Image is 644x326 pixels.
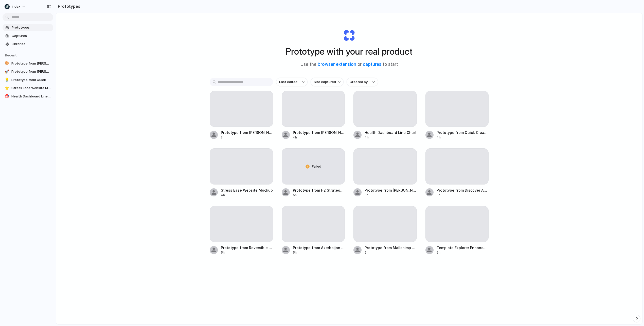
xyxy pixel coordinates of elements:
button: Site captured [311,78,344,86]
span: Template Explorer Enhancement [437,245,489,250]
button: Created by [347,78,378,86]
span: Prototype from Discover Apps - LinkedIn Ads [437,188,489,193]
a: ⭐Stress Ease Website Mockup [3,84,53,92]
a: Captures [3,32,53,40]
a: 🚀Prototype from [PERSON_NAME] Headings [3,68,53,75]
a: Prototype from Quick Create - Canva4h [425,91,489,140]
div: 🎯 [5,94,9,99]
span: Captures [12,33,51,38]
a: Prototype from [PERSON_NAME]'s Sporting Goods - National Sneaker Day5h [353,148,417,197]
div: 🚀 [5,69,9,74]
span: Recent [5,53,17,57]
a: Prototypes [3,24,53,31]
span: Prototype from Quick Create - Canva [11,77,51,83]
div: 4h [365,135,417,140]
a: Prototype from Mailchimp Email & SMS v25h [353,206,417,255]
span: Prototype from Mailchimp Email & SMS v2 [365,245,417,250]
a: Prototype from Discover Apps - LinkedIn Ads5h [425,148,489,197]
button: Index [3,3,28,11]
span: Health Dashboard Line Chart [11,94,51,99]
span: Site captured [314,79,336,85]
a: 🎯Health Dashboard Line Chart [3,93,53,100]
span: Prototype from Quick Create - Canva [437,130,489,135]
span: Stress Ease Website Mockup [221,188,273,193]
a: Health Dashboard Line Chart4h [353,91,417,140]
span: Prototype from Azerbaijan GP 2025 Race Result [293,245,345,250]
span: Created by [350,79,368,85]
span: Use the or to start [300,61,398,68]
a: 💡Prototype from Quick Create - Canva [3,76,53,84]
div: 6h [437,250,489,255]
div: 💡 [5,77,9,83]
span: Failed [312,164,321,169]
button: Last edited [276,78,308,86]
span: Prototype from [PERSON_NAME] Headings [11,69,51,74]
a: 🎨Prototype from [PERSON_NAME] Headings v9 [3,60,53,67]
div: 5h [365,193,417,197]
a: Template Explorer Enhancement6h [425,206,489,255]
div: 5h [293,250,345,255]
span: Health Dashboard Line Chart [365,130,417,135]
div: 5h [293,193,345,197]
span: Prototypes [12,25,51,30]
a: browser extension [318,62,356,67]
span: Index [12,4,20,9]
span: Prototype from [PERSON_NAME] Headings [293,130,345,135]
span: Prototype from [PERSON_NAME] Headings v9 [11,61,51,66]
span: Libraries [12,42,51,47]
a: Prototype from Azerbaijan GP 2025 Race Result5h [282,206,345,255]
div: 5h [221,250,273,255]
h2: Prototypes [56,3,80,9]
div: 5h [365,250,417,255]
a: Libraries [3,40,53,48]
div: 5h [437,193,489,197]
a: Prototype from [PERSON_NAME] Headings v93h [210,91,273,140]
div: ⭐ [5,86,9,91]
div: 3h [221,135,273,140]
span: Stress Ease Website Mockup [11,86,51,91]
a: Stress Ease Website Mockup4h [210,148,273,197]
div: 🎨 [5,61,9,66]
h1: Prototype with your real product [286,45,413,58]
a: Prototype from [PERSON_NAME] Headings4h [282,91,345,140]
span: Prototype from [PERSON_NAME]'s Sporting Goods - National Sneaker Day [365,188,417,193]
div: 4h [437,135,489,140]
span: Prototype from H2 Strategy - Presentation [293,188,345,193]
div: 4h [221,193,273,197]
span: Prototype from [PERSON_NAME] Headings v9 [221,130,273,135]
a: FailedPrototype from H2 Strategy - Presentation5h [282,148,345,197]
a: captures [363,62,381,67]
span: Last edited [279,79,297,85]
div: 4h [293,135,345,140]
span: Prototype from Reversible Swimwear Crop Top [221,245,273,250]
a: Prototype from Reversible Swimwear Crop Top5h [210,206,273,255]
